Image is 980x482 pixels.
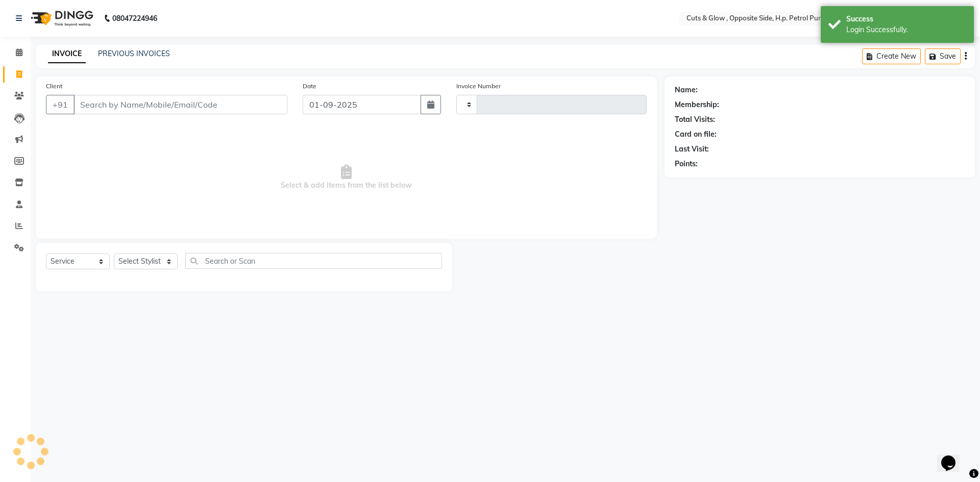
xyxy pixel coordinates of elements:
a: INVOICE [48,45,86,63]
img: logo [26,4,96,33]
div: Name: [675,85,698,95]
div: Last Visit: [675,144,709,155]
button: Create New [862,48,921,64]
div: Success [846,14,966,24]
a: PREVIOUS INVOICES [98,49,170,58]
span: Select & add items from the list below [46,126,647,229]
input: Search by Name/Mobile/Email/Code [73,95,287,114]
label: Date [303,82,316,91]
div: Login Successfully. [846,24,966,35]
div: Points: [675,159,698,169]
div: Card on file: [675,129,717,140]
div: Total Visits: [675,114,715,125]
div: Membership: [675,99,719,110]
label: Invoice Number [456,82,501,91]
button: +91 [46,95,75,114]
button: Save [925,48,961,64]
input: Search or Scan [185,253,442,269]
iframe: chat widget [937,441,970,472]
b: 08047224946 [112,4,157,33]
label: Client [46,82,62,91]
